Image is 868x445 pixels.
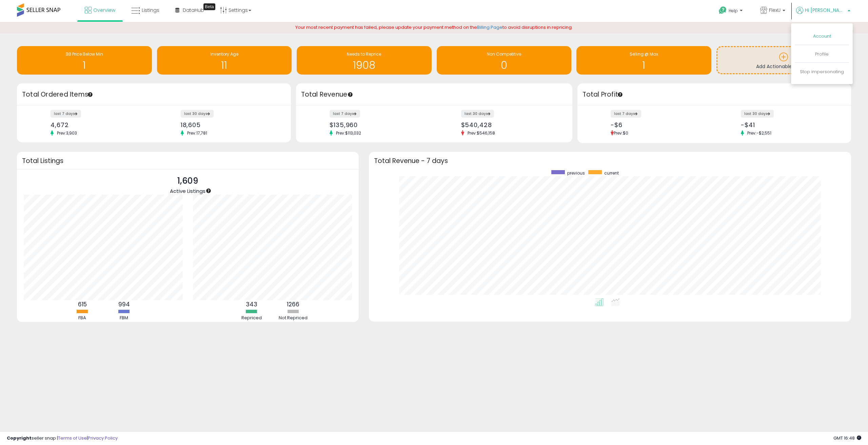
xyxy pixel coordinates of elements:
span: Prev: $0 [614,130,628,136]
h1: 11 [160,60,289,71]
h3: Total Revenue - 7 days [374,158,846,163]
b: 615 [78,300,87,308]
a: Non Competitive 0 [437,46,572,75]
span: Prev: $113,032 [333,130,364,136]
div: $135,960 [330,121,429,128]
div: Tooltip anchor [203,3,215,10]
h1: 1 [20,60,149,71]
i: Get Help [718,6,727,15]
a: Selling @ Max 1 [576,46,711,75]
div: $540,428 [461,121,560,128]
b: 994 [118,300,130,308]
a: Needs to Reprice 1908 [297,46,432,75]
span: Listings [142,7,159,14]
span: current [604,170,619,176]
label: last 7 days [330,110,360,118]
a: Billing Page [477,24,502,31]
span: Inventory Age [210,51,238,57]
div: Tooltip anchor [87,92,93,98]
h1: 0 [440,60,568,71]
div: FBA [62,315,103,321]
div: Tooltip anchor [347,92,353,98]
div: Repriced [231,315,272,321]
div: Tooltip anchor [617,92,623,98]
h3: Total Listings [22,158,354,163]
label: last 7 days [611,110,641,118]
div: Tooltip anchor [205,188,212,194]
span: BB Price Below Min [66,51,103,57]
h1: 1908 [300,60,428,71]
span: Selling @ Max [630,51,658,57]
h3: Total Profit [583,90,846,99]
span: Needs to Reprice [347,51,381,57]
span: Prev: 17,781 [184,130,211,136]
span: Add Actionable Insights [756,63,811,70]
div: Not Repriced [273,315,314,321]
label: last 7 days [51,110,81,118]
span: Prev: -$2,551 [744,130,775,136]
h1: 1 [580,60,708,71]
span: DataHub [183,7,204,14]
span: Hi [PERSON_NAME] [805,7,846,14]
span: Prev: $546,158 [464,130,498,136]
a: Add Actionable Insights [717,47,850,73]
div: -$6 [611,121,709,128]
label: last 30 days [181,110,214,118]
div: FBM [104,315,144,321]
span: FlexU [769,7,781,14]
a: Inventory Age 11 [157,46,292,75]
a: Help [713,1,749,22]
div: -$41 [741,121,839,128]
label: last 30 days [741,110,774,118]
b: 343 [246,300,257,308]
h3: Total Revenue [301,90,567,99]
label: last 30 days [461,110,494,118]
span: Active Listings [170,187,205,195]
div: 18,605 [181,121,279,128]
span: Prev: 3,903 [54,130,80,136]
span: Non Competitive [487,51,521,57]
h3: Total Ordered Items [22,90,286,99]
a: BB Price Below Min 1 [17,46,152,75]
span: Your most recent payment has failed, please update your payment method on the to avoid disruption... [295,24,573,31]
b: 1266 [287,300,299,308]
a: Profile [815,51,829,57]
span: Help [729,8,738,14]
span: previous [567,170,585,176]
a: Hi [PERSON_NAME] [796,7,850,22]
a: Account [813,33,831,39]
div: 4,672 [51,121,149,128]
p: 1,609 [170,175,205,187]
a: Stop impersonating [800,68,844,75]
span: Overview [93,7,115,14]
